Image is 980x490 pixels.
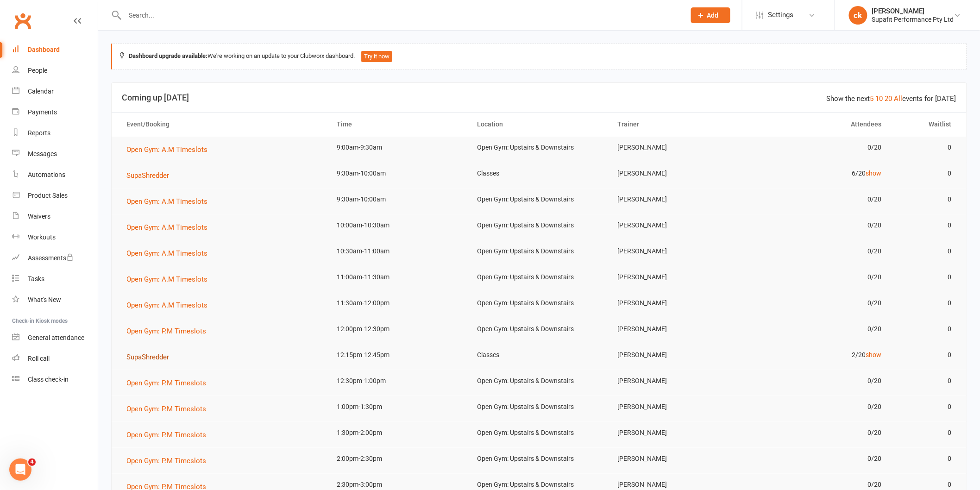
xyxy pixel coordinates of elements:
td: 0 [890,163,960,184]
td: Open Gym: Upstairs & Downstairs [469,240,609,262]
td: 6/20 [749,163,890,184]
span: Open Gym: P.M Timeslots [126,457,206,465]
td: 10:00am-10:30am [329,214,469,236]
th: Event/Booking [118,113,329,136]
button: Open Gym: A.M Timeslots [126,196,214,207]
td: 0 [890,188,960,210]
span: Open Gym: A.M Timeslots [126,197,207,206]
th: Attendees [749,113,890,136]
button: Open Gym: A.M Timeslots [126,300,214,311]
a: Roll call [12,348,98,369]
td: Open Gym: Upstairs & Downstairs [469,422,609,444]
div: Workouts [28,233,56,241]
td: Open Gym: Upstairs & Downstairs [469,396,609,418]
span: 4 [28,459,36,466]
td: 2:00pm-2:30pm [329,448,469,470]
td: 0/20 [749,266,890,288]
div: Show the next events for [DATE] [827,93,956,104]
td: 12:30pm-1:00pm [329,370,469,392]
div: Automations [28,171,65,178]
a: 20 [885,94,892,103]
span: Open Gym: A.M Timeslots [126,301,207,309]
a: Messages [12,144,98,164]
td: Open Gym: Upstairs & Downstairs [469,188,609,210]
span: Settings [768,5,794,25]
td: [PERSON_NAME] [609,370,749,392]
strong: Dashboard upgrade available: [129,52,207,59]
td: Open Gym: Upstairs & Downstairs [469,214,609,236]
div: Messages [28,150,57,157]
td: 0/20 [749,396,890,418]
td: 1:30pm-2:00pm [329,422,469,444]
a: Product Sales [12,185,98,206]
td: 0/20 [749,240,890,262]
a: Automations [12,164,98,185]
button: Open Gym: P.M Timeslots [126,377,213,389]
td: [PERSON_NAME] [609,163,749,184]
td: 1:00pm-1:30pm [329,396,469,418]
td: 12:15pm-12:45pm [329,344,469,366]
iframe: Intercom live chat [9,459,31,481]
div: Dashboard [28,46,60,53]
a: Workouts [12,227,98,248]
td: 0/20 [749,370,890,392]
span: Open Gym: A.M Timeslots [126,275,207,283]
td: 2/20 [749,344,890,366]
td: [PERSON_NAME] [609,188,749,210]
td: Open Gym: Upstairs & Downstairs [469,370,609,392]
td: 0 [890,396,960,418]
div: Roll call [28,355,50,362]
td: 0 [890,240,960,262]
td: [PERSON_NAME] [609,292,749,314]
td: [PERSON_NAME] [609,240,749,262]
span: Add [707,12,719,19]
td: 0 [890,370,960,392]
td: 10:30am-11:00am [329,240,469,262]
div: [PERSON_NAME] [872,7,954,15]
div: People [28,67,47,74]
td: 12:00pm-12:30pm [329,318,469,340]
div: Class check-in [28,376,69,383]
a: What's New [12,289,98,310]
input: Search... [122,9,679,22]
td: 9:30am-10:00am [329,163,469,184]
span: Open Gym: P.M Timeslots [126,405,206,413]
span: Open Gym: P.M Timeslots [126,379,206,387]
div: Assessments [28,254,74,262]
td: Open Gym: Upstairs & Downstairs [469,137,609,158]
span: Open Gym: A.M Timeslots [126,145,207,154]
a: Reports [12,123,98,144]
td: 9:30am-10:00am [329,188,469,210]
a: show [866,170,881,177]
button: Try it now [361,51,392,62]
a: show [866,351,881,358]
a: Assessments [12,248,98,269]
td: [PERSON_NAME] [609,318,749,340]
a: 10 [876,94,883,103]
a: Waivers [12,206,98,227]
button: Open Gym: P.M Timeslots [126,326,213,337]
span: Open Gym: P.M Timeslots [126,431,206,439]
a: People [12,60,98,81]
div: Product Sales [28,192,68,199]
div: Calendar [28,88,54,95]
td: 0/20 [749,318,890,340]
div: Waivers [28,213,50,220]
td: 0/20 [749,448,890,470]
div: Supafit Performance Pty Ltd [872,15,954,24]
td: 0/20 [749,137,890,158]
a: All [894,94,903,103]
button: SupaShredder [126,352,176,363]
td: [PERSON_NAME] [609,266,749,288]
td: [PERSON_NAME] [609,344,749,366]
span: SupaShredder [126,171,169,180]
button: Open Gym: P.M Timeslots [126,429,213,440]
div: ck [849,6,867,25]
a: General attendance kiosk mode [12,327,98,348]
td: [PERSON_NAME] [609,422,749,444]
div: Tasks [28,275,44,283]
div: We're working on an update to your Clubworx dashboard. [111,44,967,69]
td: [PERSON_NAME] [609,448,749,470]
span: Open Gym: A.M Timeslots [126,223,207,232]
td: 0 [890,422,960,444]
